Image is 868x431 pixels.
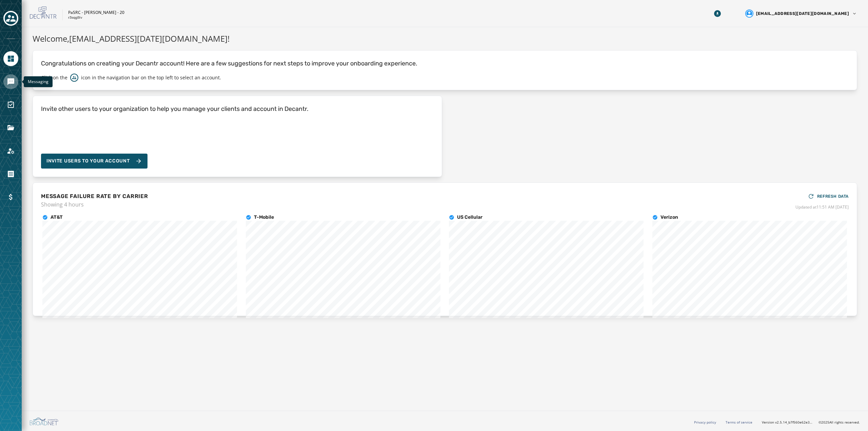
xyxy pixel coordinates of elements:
a: Terms of service [726,420,752,425]
h4: T-Mobile [254,214,274,221]
span: Invite Users to your account [46,158,130,164]
a: Navigate to Surveys [3,97,18,112]
p: PaSRC - [PERSON_NAME] - 20 [68,10,124,15]
h4: Invite other users to your organization to help you manage your clients and account in Decantr. [41,104,309,114]
button: Invite Users to your account [41,154,147,169]
span: REFRESH DATA [817,194,849,199]
h1: Welcome, [EMAIL_ADDRESS][DATE][DOMAIN_NAME] ! [33,33,857,45]
a: Navigate to Home [3,51,18,66]
a: Navigate to Messaging [3,74,18,89]
p: r3sqg5lv [68,15,82,20]
button: Download Menu [711,7,724,20]
span: Showing 4 hours [41,200,148,209]
h4: MESSAGE FAILURE RATE BY CARRIER [41,192,148,200]
h4: Verizon [660,214,678,221]
span: [EMAIL_ADDRESS][DATE][DOMAIN_NAME] [756,11,849,16]
button: User settings [743,7,860,20]
span: Updated at 11:51 AM [DATE] [795,204,849,210]
a: Navigate to Orders [3,166,18,181]
button: REFRESH DATA [808,191,849,202]
a: Navigate to Billing [3,190,18,204]
span: Version [762,420,813,425]
button: Toggle account select drawer [3,11,18,26]
span: v2.5.14_b7f560e62e3347fd09829e8ac9922915a95fe427 [775,420,813,425]
p: icon in the navigation bar on the top left to select an account. [81,74,221,81]
h4: AT&T [51,214,63,221]
h4: US Cellular [457,214,482,221]
a: Navigate to Account [3,143,18,158]
p: Congratulations on creating your Decantr account! Here are a few suggestions for next steps to im... [41,59,849,68]
div: Messaging [24,76,53,87]
a: Navigate to Files [3,120,18,135]
span: © 2025 All rights reserved. [818,420,860,425]
a: Privacy policy [694,420,716,425]
p: Click on the [41,74,67,81]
